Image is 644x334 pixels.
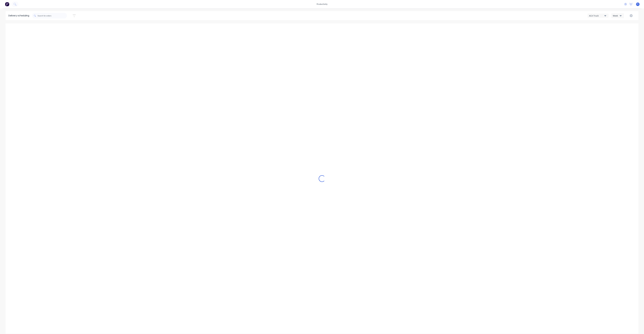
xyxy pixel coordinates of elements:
span: F1 [637,3,639,5]
button: ACA Truck [588,14,609,18]
div: productivity [315,2,329,6]
input: Search for orders [38,13,67,18]
div: Delivery scheduling [6,11,32,20]
img: Factory [5,2,9,6]
div: Week [613,14,621,17]
div: ACA Truck [589,14,604,17]
button: Week [611,13,624,18]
